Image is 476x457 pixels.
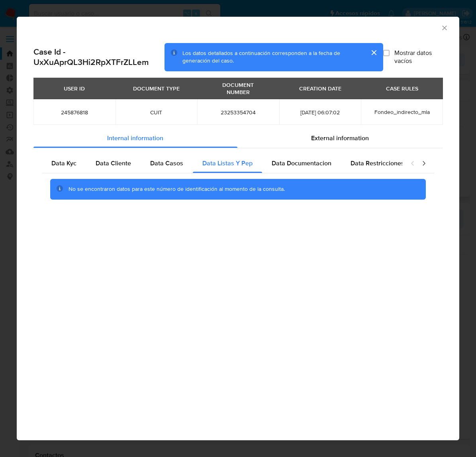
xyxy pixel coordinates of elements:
[294,82,346,95] div: CREATION DATE
[351,159,404,168] span: Data Restricciones
[42,154,402,173] div: Detailed internal info
[272,159,331,168] span: Data Documentacion
[43,109,106,116] span: 245876818
[364,43,383,62] button: cerrar
[381,82,423,95] div: CASE RULES
[289,109,352,116] span: [DATE] 06:07:02
[150,159,183,168] span: Data Casos
[69,185,285,193] span: No se encontraron datos para este número de identificación al momento de la consulta.
[441,24,448,31] button: Cerrar ventana
[33,47,165,68] h2: Case Id - UxXuAprQL3Hi2RpXTFrZLLem
[33,129,443,148] div: Detailed info
[59,82,90,95] div: USER ID
[96,159,131,168] span: Data Cliente
[207,78,270,99] div: DOCUMENT NUMBER
[394,49,443,65] span: Mostrar datos vacíos
[374,108,430,116] span: Fondeo_indirecto_mla
[128,82,184,95] div: DOCUMENT TYPE
[207,109,270,116] span: 23253354704
[182,49,340,65] span: Los datos detallados a continuación corresponden a la fecha de generación del caso.
[107,133,163,143] span: Internal information
[17,17,459,440] div: closure-recommendation-modal
[311,133,369,143] span: External information
[125,109,188,116] span: CUIT
[383,50,390,56] input: Mostrar datos vacíos
[202,159,253,168] span: Data Listas Y Pep
[51,159,76,168] span: Data Kyc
